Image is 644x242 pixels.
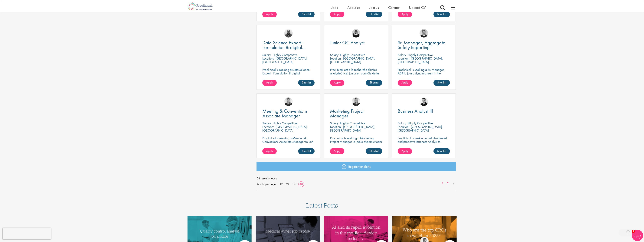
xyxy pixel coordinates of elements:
[420,97,428,106] img: Anderson Maldonado
[330,56,342,60] span: Location:
[298,11,315,17] a: Shortlist
[334,12,341,16] span: Apply
[408,121,433,125] p: Highly Competitive
[262,56,274,60] span: Location:
[398,53,406,57] span: Salary
[433,80,450,86] a: Shortlist
[401,80,408,84] span: Apply
[330,39,364,46] span: Junior QC Analyst
[398,56,443,64] p: [GEOGRAPHIC_DATA], [GEOGRAPHIC_DATA]
[273,121,298,125] p: Highly Competitive
[369,5,379,10] span: Join us
[330,109,382,118] a: Marketing Project Manager
[398,136,450,154] p: Proclinical is seeking a detail-oriented and proactive Business Analyst to support pharmaceutical...
[285,182,291,186] a: 24
[262,80,277,86] a: Apply
[398,125,443,132] p: [GEOGRAPHIC_DATA], [GEOGRAPHIC_DATA]
[262,53,271,57] span: Salary
[330,125,342,129] span: Location:
[352,29,360,38] img: Molly Colclough
[409,5,426,10] a: Upload CV
[334,149,341,153] span: Apply
[340,53,365,57] p: Highly Competitive
[262,125,308,132] p: [GEOGRAPHIC_DATA], [GEOGRAPHIC_DATA]
[262,109,315,118] a: Meeting & Conventions Associate Manager
[330,68,382,86] p: Proclinical est à la recherche d'un(e) analyste(trice) junior en contrôle de la qualité pour sout...
[433,11,450,17] a: Shortlist
[291,182,297,186] a: 36
[284,29,293,38] img: Ashley Bennett
[408,53,433,57] p: Highly Competitive
[306,202,338,211] h3: Latest Posts
[330,121,338,125] span: Salary
[340,121,365,125] p: Highly Competitive
[401,12,408,16] span: Apply
[420,29,428,38] img: Bo Forsen
[398,148,412,154] a: Apply
[266,80,273,84] span: Apply
[257,181,276,187] span: Results per page
[401,149,408,153] span: Apply
[257,162,456,171] a: Register for alerts
[330,40,382,45] a: Junior QC Analyst
[398,39,445,51] span: Sr. Manager, Aggregate Safety Reporting
[632,230,635,233] span: 1
[262,136,315,147] p: Proclinical is seeking a Meeting & Conventions Associate Manager to join our client's team in [US...
[298,182,304,186] a: 48
[284,97,293,106] img: Janelle Jones
[330,125,375,132] p: [GEOGRAPHIC_DATA], [GEOGRAPHIC_DATA]
[298,80,315,86] a: Shortlist
[347,5,360,10] a: About us
[257,176,456,181] span: 54 result(s) found
[445,181,451,186] a: 2
[398,108,433,114] span: Business Analyst III
[262,40,315,50] a: Data Science Expert - Formulation & digital transformation
[398,80,412,86] a: Apply
[632,230,643,241] img: Chatbot
[440,181,445,186] a: 1
[398,125,409,129] span: Location:
[398,11,412,17] a: Apply
[3,228,51,239] iframe: reCAPTCHA
[266,12,273,16] span: Apply
[266,149,273,153] span: Apply
[334,80,341,84] span: Apply
[433,148,450,154] a: Shortlist
[262,11,277,17] a: Apply
[332,5,338,10] a: Jobs
[262,148,277,154] a: Apply
[278,182,284,186] a: 12
[330,136,382,151] p: Proclinical is seeking a Marketing Project Manager to join a dynamic team in [GEOGRAPHIC_DATA], [...
[330,53,338,57] span: Salary
[398,68,450,79] p: Proclinical is seeking a Sr. Manager, ASR to join a dynamic team in the oncology and pharmaceutic...
[330,148,344,154] a: Apply
[330,80,344,86] a: Apply
[330,11,344,17] a: Apply
[262,39,306,55] span: Data Science Expert - Formulation & digital transformation
[262,108,307,119] span: Meeting & Conventions Associate Manager
[366,148,382,154] a: Shortlist
[398,109,450,113] a: Business Analyst III
[352,97,360,106] img: Janelle Jones
[262,121,271,125] span: Salary
[398,56,409,60] span: Location:
[388,5,400,10] a: Contact
[366,11,382,17] a: Shortlist
[262,125,274,129] span: Location:
[398,40,450,50] a: Sr. Manager, Aggregate Safety Reporting
[273,53,298,57] p: Highly Competitive
[298,148,315,154] a: Shortlist
[366,80,382,86] a: Shortlist
[262,68,315,86] p: Proclinical is seeking a Data Science Expert - Formulation & digital transformation to support di...
[398,121,406,125] span: Salary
